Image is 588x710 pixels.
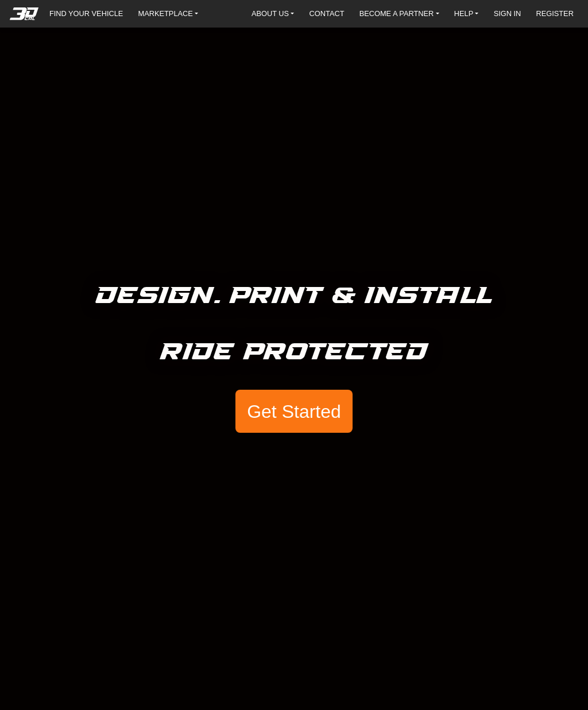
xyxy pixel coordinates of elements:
a: ABOUT US [247,5,299,23]
a: FIND YOUR VEHICLE [45,5,127,23]
a: MARKETPLACE [134,5,203,23]
a: REGISTER [531,5,578,23]
a: HELP [450,5,483,23]
h5: Design. Print & Install [96,277,493,315]
a: SIGN IN [489,5,526,23]
a: CONTACT [305,5,349,23]
button: Get Started [235,390,353,433]
a: BECOME A PARTNER [355,5,444,23]
h5: Ride Protected [160,333,428,371]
